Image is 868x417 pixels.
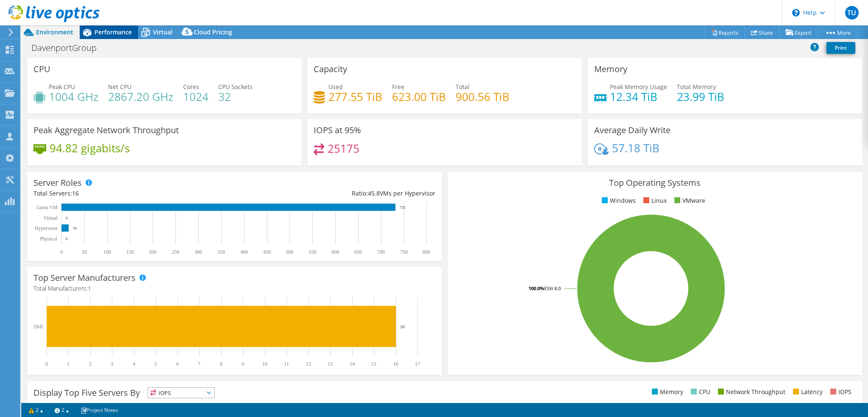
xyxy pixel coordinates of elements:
text: 750 [400,249,408,255]
text: Virtual [44,215,58,221]
text: 50 [82,249,87,255]
span: IOPS [148,388,214,398]
span: Free [392,83,404,91]
a: Export [779,26,818,39]
text: 16 [73,226,77,230]
a: Project Notes [75,405,124,415]
h4: 57.18 TiB [612,143,659,153]
h3: IOPS at 95% [314,126,361,135]
h4: 12.34 TiB [610,92,667,101]
tspan: ESXi 8.0 [544,285,561,291]
span: Total Memory [677,83,716,91]
h3: Peak Aggregate Network Throughput [33,126,179,135]
span: Net CPU [108,83,131,91]
li: Linux [641,196,667,205]
span: Used [328,83,343,91]
text: 4 [133,361,135,367]
h4: 623.00 TiB [392,92,446,101]
h1: DavenportGroup [28,43,110,53]
text: 100 [103,249,111,255]
text: 600 [331,249,339,255]
text: 9 [242,361,244,367]
text: 650 [354,249,362,255]
h3: Server Roles [33,178,82,188]
text: 16 [393,361,398,367]
h4: 94.82 gigabits/s [50,143,130,153]
text: Physical [40,236,57,242]
li: VMware [672,196,705,205]
span: Peak Memory Usage [610,83,667,91]
a: 2 [23,405,49,415]
h4: 1004 GHz [49,92,98,101]
h3: Capacity [314,64,347,74]
text: 350 [217,249,225,255]
svg: \n [792,9,800,17]
li: Memory [650,387,683,397]
text: 1 [67,361,70,367]
text: 17 [415,361,420,367]
text: Guest VM [36,204,58,210]
h3: Top Operating Systems [454,178,856,188]
li: Network Throughput [716,387,785,397]
h4: 25175 [328,144,359,153]
text: 3 [111,361,113,367]
h4: 900.56 TiB [456,92,509,101]
span: 16 [72,189,79,197]
text: 450 [263,249,271,255]
text: 5 [154,361,157,367]
a: Print [826,42,855,54]
text: 732 [400,205,406,210]
h3: Memory [594,64,627,74]
tspan: 100.0% [529,285,544,291]
text: 0 [66,216,68,220]
span: CPU Sockets [218,83,253,91]
span: 45.8 [368,189,380,197]
h4: Total Manufacturers: [33,284,435,293]
text: 800 [423,249,430,255]
span: Cloud Pricing [194,28,232,36]
text: 0 [45,361,48,367]
span: Environment [36,28,73,36]
h4: 23.99 TiB [677,92,724,101]
text: 250 [172,249,179,255]
text: 200 [149,249,156,255]
h4: 277.55 TiB [328,92,382,101]
text: 8 [220,361,223,367]
span: Peak CPU [49,83,75,91]
h4: 1024 [183,92,209,101]
span: Virtual [153,28,172,36]
text: 10 [262,361,267,367]
h4: 32 [218,92,253,101]
a: 2 [49,405,75,415]
text: 2 [89,361,92,367]
text: 0 [66,237,68,241]
text: 700 [377,249,385,255]
text: 550 [309,249,316,255]
text: 7 [198,361,200,367]
text: 14 [350,361,355,367]
div: Ratio: VMs per Hypervisor [234,189,435,198]
li: CPU [689,387,710,397]
div: Total Servers: [33,189,234,198]
text: 13 [328,361,333,367]
a: Share [745,26,779,39]
h3: CPU [33,64,50,74]
li: IOPS [828,387,851,397]
text: 150 [126,249,134,255]
text: 400 [240,249,248,255]
span: Cores [183,83,199,91]
text: 500 [286,249,293,255]
a: More [818,26,857,39]
h3: Average Daily Write [594,126,670,135]
span: 1 [88,284,91,292]
li: Windows [600,196,636,205]
span: Performance [95,28,132,36]
span: TU [845,6,859,20]
a: Reports [704,26,745,39]
li: Latency [791,387,823,397]
text: Dell [34,324,43,330]
text: 11 [284,361,289,367]
text: 6 [176,361,179,367]
text: 16 [400,324,405,329]
text: Hypervisor [35,225,58,231]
